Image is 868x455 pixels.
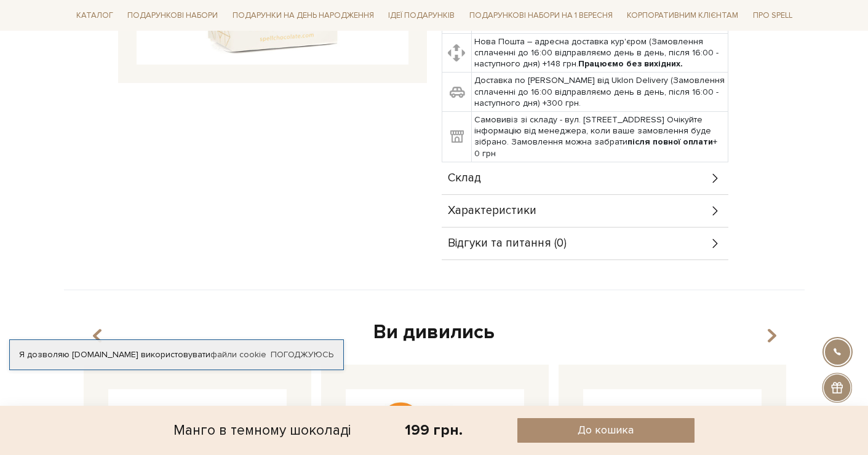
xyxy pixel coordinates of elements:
div: Манго в темному шоколаді [173,418,351,443]
div: 199 грн. [405,421,463,440]
span: До кошика [578,423,634,437]
a: Подарункові набори на 1 Вересня [464,5,618,26]
a: Подарунки на День народження [228,6,379,25]
button: До кошика [517,418,695,443]
a: Про Spell [748,6,797,25]
div: Я дозволяю [DOMAIN_NAME] використовувати [10,349,343,360]
div: Ви дивились [79,320,790,346]
span: Характеристики [448,205,536,216]
b: після повної оплати [627,136,713,147]
a: Погоджуюсь [271,349,333,360]
span: Склад [448,173,481,184]
td: Доставка по [PERSON_NAME] від Uklon Delivery (Замовлення сплаченні до 16:00 відправляємо день в д... [471,73,728,112]
a: Каталог [71,6,118,25]
a: Ідеї подарунків [383,6,460,25]
td: Самовивіз зі складу - вул. [STREET_ADDRESS] Очікуйте інформацію від менеджера, коли ваше замовлен... [471,112,728,162]
a: Корпоративним клієнтам [622,5,743,26]
td: Нова Пошта – адресна доставка кур'єром (Замовлення сплаченні до 16:00 відправляємо день в день, п... [471,33,728,73]
b: Працюємо без вихідних. [578,58,683,69]
a: Подарункові набори [122,6,223,25]
a: файли cookie [210,349,266,360]
span: Відгуки та питання (0) [448,238,567,249]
